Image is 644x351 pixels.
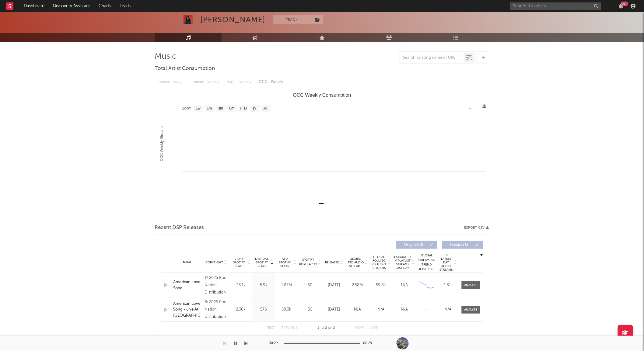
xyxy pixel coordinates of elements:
div: 4.81k [439,282,457,288]
div: 2.36k [231,307,251,313]
div: 30 [299,307,321,313]
a: American Love Song [173,279,201,291]
span: Features ( 2 ) [446,243,474,247]
div: 43.1k [231,282,251,288]
div: 576 [254,307,274,313]
input: Search by song name or URL [400,55,464,60]
span: ATD Spotify Plays [277,257,293,268]
text: OCC Weekly Consumption [293,92,351,98]
span: Global Rolling 7D Audio Streams [371,255,387,270]
span: Estimated % Playlist Streams Last Day [394,255,411,270]
button: Export CSV [464,226,489,230]
div: N/A [439,307,457,313]
div: 59.8k [371,282,391,288]
button: Last [370,326,378,330]
div: N/A [394,282,415,288]
span: Total Artist Consumption [155,65,215,72]
a: American Love Song - Live At [GEOGRAPHIC_DATA] [173,301,201,319]
button: 99+ [619,4,623,9]
button: Features(2) [442,241,483,249]
div: N/A [347,307,368,313]
text: YTD [240,106,247,111]
div: N/A [371,307,391,313]
div: 2.58M [347,282,368,288]
div: 1 2 2 [310,325,343,332]
button: First [266,326,275,330]
button: Previous [281,326,297,330]
button: Next [355,326,364,330]
div: © 2025 Roc Nation Distribution [205,299,228,321]
div: Global Streaming Trend (Last 60D) [418,253,436,272]
button: Track [273,15,311,24]
span: Global ATD Audio Streams [347,257,364,268]
span: Released [325,261,339,264]
div: 58.3k [277,307,296,313]
text: → [469,106,472,110]
text: OCC Weekly Streams [159,126,164,161]
text: 3m [218,106,223,111]
div: [PERSON_NAME] [200,15,265,24]
text: Zoom [182,106,191,111]
div: 50 [299,282,321,288]
div: 00:29 [269,340,281,347]
span: Last Day Spotify Plays [254,257,270,268]
div: [DATE] [324,307,344,313]
div: 5.9k [254,282,274,288]
span: 7 Day Spotify Plays [231,257,247,268]
svg: OCC Weekly Consumption [155,90,489,212]
text: 1w [196,106,201,111]
div: 00:29 [363,340,375,347]
button: Originals(0) [396,241,437,249]
div: 1.87M [277,282,296,288]
div: [DATE] [324,282,344,288]
span: to [320,327,324,329]
div: © 2025 Roc Nation Distribution [205,274,228,296]
span: Originals ( 0 ) [400,243,428,247]
span: Recent DSP Releases [155,224,204,231]
span: of [328,327,332,329]
span: US Latest Day Audio Streams [439,253,453,272]
span: Copyright [205,261,223,264]
text: All [264,106,268,111]
input: Search for artists [510,2,601,10]
text: 6m [229,106,235,111]
div: N/A [394,307,415,313]
div: 99 + [621,2,628,6]
text: 1m [207,106,212,111]
div: Name [173,260,201,265]
text: 1y [252,106,256,111]
span: Spotify Popularity [299,258,317,267]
